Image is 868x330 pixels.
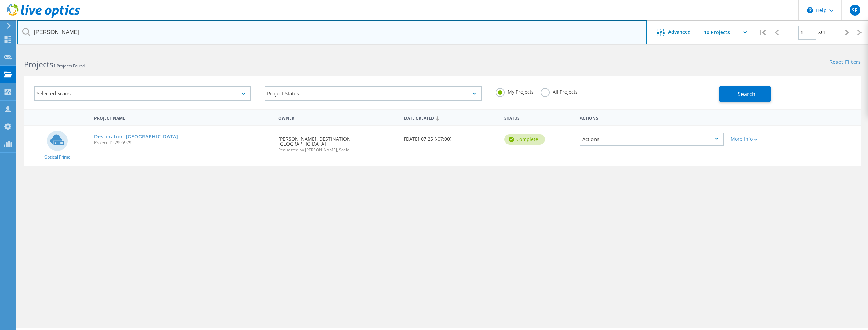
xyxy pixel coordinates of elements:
[854,20,868,45] div: |
[541,88,578,94] label: All Projects
[401,126,501,148] div: [DATE] 07:25 (-07:00)
[53,63,85,69] span: 1 Projects Found
[738,90,755,98] span: Search
[731,137,791,141] div: More Info
[580,133,724,146] div: Actions
[24,59,53,70] b: Projects
[501,111,576,124] div: Status
[576,111,727,124] div: Actions
[504,134,545,145] div: Complete
[755,20,769,45] div: |
[807,7,813,13] svg: \n
[94,134,178,139] a: Destination [GEOGRAPHIC_DATA]
[17,20,647,44] input: Search projects by name, owner, ID, company, etc
[44,155,70,159] span: Optical Prime
[496,88,534,94] label: My Projects
[275,111,400,124] div: Owner
[719,86,771,102] button: Search
[278,148,397,152] span: Requested by [PERSON_NAME], Scale
[829,60,861,65] a: Reset Filters
[7,14,80,19] a: Live Optics Dashboard
[668,30,691,34] span: Advanced
[275,126,400,159] div: [PERSON_NAME], DESTINATION [GEOGRAPHIC_DATA]
[401,111,501,124] div: Date Created
[818,30,825,36] span: of 1
[265,86,482,101] div: Project Status
[34,86,251,101] div: Selected Scans
[852,7,858,13] span: SF
[94,141,271,145] span: Project ID: 2995979
[91,111,275,124] div: Project Name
